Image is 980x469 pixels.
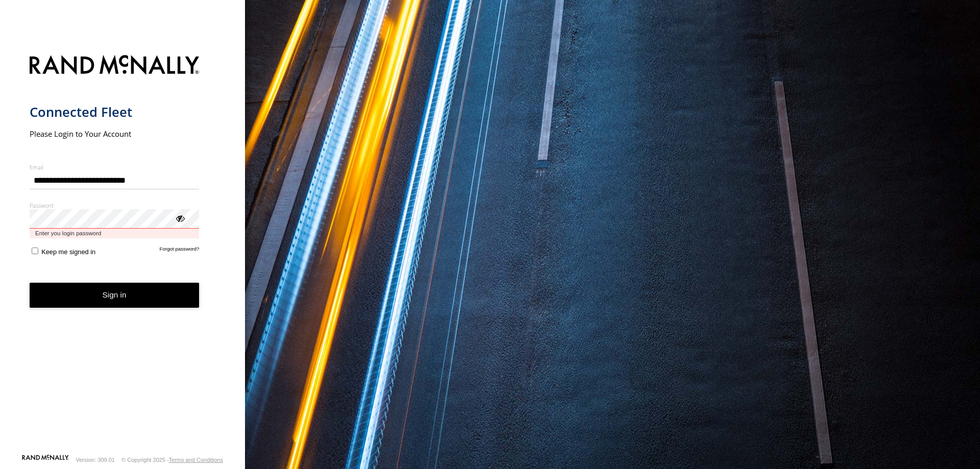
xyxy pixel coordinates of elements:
div: ViewPassword [175,213,185,223]
div: Version: 309.01 [76,457,115,463]
a: Visit our Website [22,455,69,465]
button: Sign in [30,283,200,308]
a: Terms and Conditions [169,457,223,463]
a: Forgot password? [160,246,200,256]
h1: Connected Fleet [30,104,200,120]
div: © Copyright 2025 - [121,457,223,463]
label: Password [30,202,200,209]
form: main [30,49,216,454]
span: Enter you login password [30,229,200,238]
h2: Please Login to Your Account [30,129,200,139]
img: Rand McNally [30,53,200,79]
input: Keep me signed in [32,248,38,254]
span: Keep me signed in [41,248,95,256]
label: Email [30,163,200,171]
